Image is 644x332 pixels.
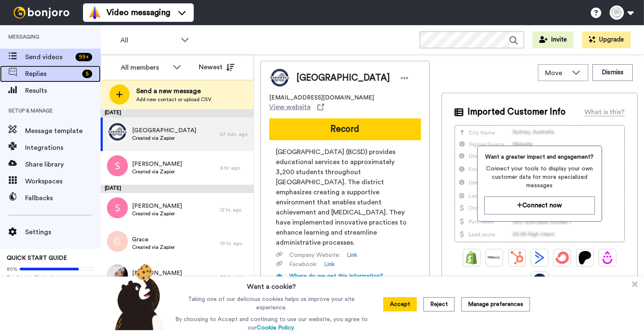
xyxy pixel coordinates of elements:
[107,264,128,285] img: d2af2981-e30b-4bd2-8cc8-fcf503898552.jpg
[532,31,574,48] button: Invite
[25,227,101,237] span: Settings
[132,202,182,210] span: [PERSON_NAME]
[257,325,294,331] a: Cookie Policy
[75,53,92,61] div: 99 +
[488,251,501,264] img: Ontraport
[601,251,614,264] img: Drip
[247,277,296,292] h3: Want a cookie?
[82,70,92,78] div: 5
[269,102,324,112] a: View website
[289,251,340,259] span: Company Website :
[25,52,72,62] span: Send videos
[289,260,317,269] span: Facebook :
[220,131,249,138] div: 57 min. ago
[383,297,417,311] button: Accept
[132,168,182,175] span: Created via Zapier
[25,126,101,136] span: Message template
[465,251,478,264] img: Shopify
[101,185,254,193] div: [DATE]
[192,59,241,76] button: Newest
[484,165,595,190] span: Connect your tools to display your own customer data for more specialized messages
[276,147,414,248] span: [GEOGRAPHIC_DATA] (BCSD) provides educational services to approximately 3,200 students throughout...
[121,63,169,73] div: All members
[25,69,79,79] span: Replies
[7,274,94,281] span: Send yourself a test
[25,176,101,186] span: Workspaces
[7,255,67,261] span: QUICK START GUIDE
[107,122,128,143] img: 3e47d1ba-5846-4c11-a677-89661998e709.png
[289,273,383,279] span: Where do we get this information?
[25,86,101,96] span: Results
[120,35,177,45] span: All
[132,235,175,244] span: Grace
[347,251,357,259] a: Link
[545,68,568,78] span: Move
[484,153,595,161] span: Want a greater impact and engagement?
[269,68,290,89] img: Image of Sydney
[107,263,169,330] img: bear-with-cookie.png
[132,126,196,135] span: [GEOGRAPHIC_DATA]
[582,31,631,48] button: Upgrade
[578,251,592,264] img: Patreon
[25,159,101,170] span: Share library
[10,7,73,18] img: bj-logo-header-white.svg
[132,210,182,217] span: Created via Zapier
[101,109,254,118] div: [DATE]
[132,160,182,168] span: [PERSON_NAME]
[132,135,196,141] span: Created via Zapier
[220,274,249,280] div: 20 hr. ago
[556,251,569,264] img: ConvertKit
[592,64,633,81] button: Dismiss
[107,197,128,218] img: s.png
[467,106,566,118] span: Imported Customer Info
[136,96,211,103] span: Add new contact or upload CSV
[269,102,311,112] span: View website
[25,143,101,153] span: Integrations
[25,193,101,203] span: Fallbacks
[173,315,370,332] p: By choosing to Accept and continuing to use our website, you agree to our .
[269,118,421,140] button: Record
[107,231,128,252] img: g.png
[220,240,249,247] div: 19 hr. ago
[510,251,524,264] img: Hubspot
[88,6,101,19] img: vm-color.svg
[296,72,390,84] span: [GEOGRAPHIC_DATA]
[107,155,128,176] img: s.png
[461,297,530,311] button: Manage preferences
[106,7,170,18] span: Video messaging
[220,165,249,171] div: 6 hr. ago
[484,196,595,214] button: Connect now
[533,274,546,287] img: GoHighLevel
[423,297,454,311] button: Reject
[220,207,249,213] div: 12 hr. ago
[132,244,175,251] span: Created via Zapier
[7,266,18,272] span: 80%
[533,251,546,264] img: ActiveCampaign
[173,295,370,312] p: Taking one of our delicious cookies helps us improve your site experience.
[136,86,211,96] span: Send a new message
[269,94,374,102] span: [EMAIL_ADDRESS][DOMAIN_NAME]
[584,107,625,117] div: What is this?
[324,260,335,269] a: Link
